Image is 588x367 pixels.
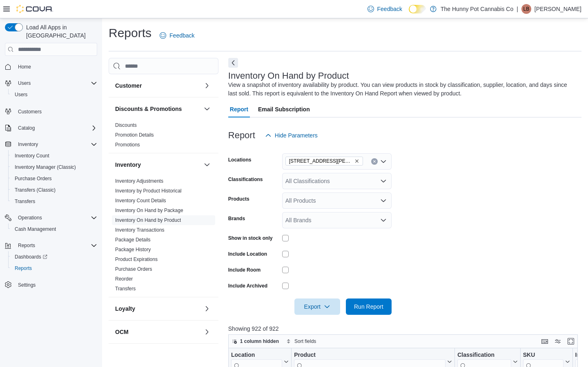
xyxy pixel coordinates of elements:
span: Inventory [18,141,38,148]
span: Inventory Transactions [115,227,165,233]
span: Transfers [11,197,97,206]
button: OCM [115,328,200,336]
div: View a snapshot of inventory availability by product. You can view products in stock by classific... [228,81,577,98]
span: Cash Management [11,224,97,234]
div: Classification [457,352,511,359]
span: Purchase Orders [11,174,97,183]
a: Transfers (Classic) [11,185,59,195]
h3: Discounts & Promotions [115,105,182,113]
p: The Hunny Pot Cannabis Co [441,4,513,14]
a: Inventory On Hand by Product [115,217,181,223]
button: Sort fields [283,336,319,346]
span: Promotions [115,141,140,148]
span: Product Expirations [115,256,158,263]
button: Inventory [15,139,41,149]
a: Transfers [11,197,38,206]
span: Hide Parameters [275,131,318,139]
a: Feedback [156,27,198,44]
button: Inventory [202,160,212,170]
span: Catalog [15,123,97,133]
button: Inventory Count [8,150,100,161]
span: Dashboards [11,252,97,262]
span: Inventory Manager (Classic) [15,164,76,170]
button: Display options [553,336,563,346]
label: Locations [228,157,252,163]
button: Customer [115,82,200,90]
button: Home [2,61,100,73]
a: Inventory Manager (Classic) [11,162,79,172]
span: Users [15,91,27,98]
input: Dark Mode [409,5,426,13]
button: Enter fullscreen [566,336,576,346]
span: Inventory On Hand by Package [115,207,183,214]
a: Inventory by Product Historical [115,188,182,194]
span: Inventory [15,139,97,149]
button: Users [2,77,100,89]
button: 1 column hidden [229,336,282,346]
div: Discounts & Promotions [109,120,218,153]
h3: Inventory [115,161,141,169]
a: Promotion Details [115,132,154,138]
span: Operations [15,213,97,223]
span: LB [523,4,530,14]
span: Users [18,80,31,86]
a: Inventory Count [11,151,53,161]
span: Reorder [115,276,133,282]
span: Transfers [115,285,136,292]
img: Cova [16,5,53,13]
button: Cash Management [8,223,100,235]
h3: OCM [115,328,129,336]
button: Users [8,89,100,100]
a: Feedback [364,1,405,17]
a: Discounts [115,122,137,128]
span: Catalog [18,125,35,131]
span: Reports [15,241,97,250]
span: 1 column hidden [240,338,279,345]
button: Transfers [8,196,100,207]
button: Transfers (Classic) [8,184,100,196]
span: Inventory Manager (Classic) [11,162,97,172]
span: Cash Management [15,226,56,232]
span: [STREET_ADDRESS][PERSON_NAME] [289,157,353,165]
span: Transfers (Classic) [11,185,97,195]
span: Customers [18,108,42,115]
p: | [517,4,518,14]
div: Lareina Betancourt [521,4,531,14]
span: Reports [11,263,97,273]
h3: Loyalty [115,305,135,313]
a: Reports [11,263,35,273]
button: Inventory Manager (Classic) [8,161,100,173]
label: Show in stock only [228,235,273,241]
p: Showing 922 of 922 [228,325,581,333]
span: Report [230,101,248,117]
span: Export [299,298,335,315]
button: Inventory [2,139,100,150]
label: Brands [228,215,245,222]
h3: Inventory On Hand by Product [228,71,349,81]
button: Reports [8,263,100,274]
a: Inventory Adjustments [115,178,163,184]
h3: Customer [115,82,142,90]
button: Loyalty [202,304,212,314]
button: Hide Parameters [262,127,321,144]
span: Purchase Orders [15,175,52,182]
label: Include Archived [228,283,267,289]
a: Reorder [115,276,133,282]
button: Loyalty [115,305,200,313]
a: Home [15,62,34,72]
a: Purchase Orders [115,266,152,272]
a: Inventory Count Details [115,198,166,203]
span: Email Subscription [258,101,310,117]
a: Inventory Transactions [115,227,165,233]
button: Keyboard shortcuts [540,336,550,346]
button: Inventory [115,161,200,169]
span: Customers [15,106,97,116]
span: Inventory On Hand by Product [115,217,181,223]
button: Open list of options [380,217,387,223]
a: Dashboards [8,251,100,263]
button: Discounts & Promotions [202,104,212,114]
a: Cash Management [11,224,59,234]
a: Package Details [115,237,151,243]
label: Include Room [228,267,261,273]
